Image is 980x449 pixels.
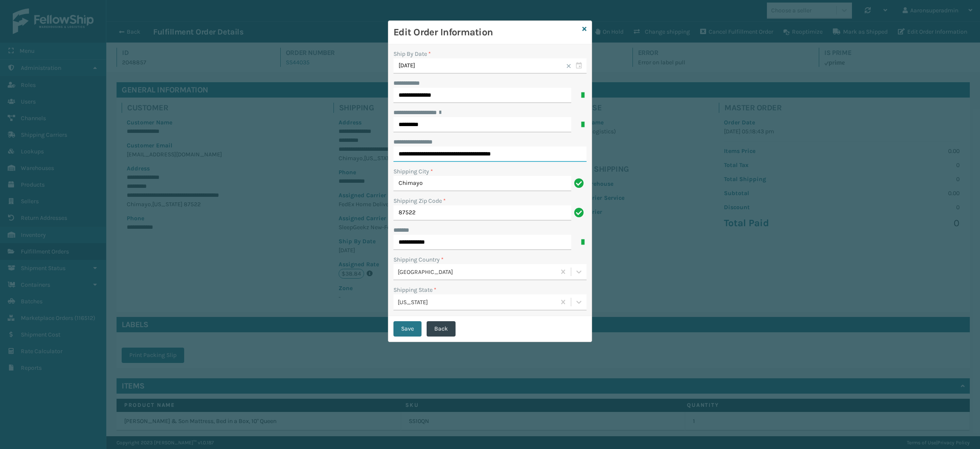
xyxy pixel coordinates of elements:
h3: Edit Order Information [393,26,579,39]
button: Back [427,321,456,337]
label: Shipping City [393,167,433,176]
label: Shipping Zip Code [393,196,446,205]
div: [GEOGRAPHIC_DATA] [398,267,556,276]
button: Save [393,321,422,337]
input: MM/DD/YYYY [393,58,587,74]
label: Ship By Date [393,50,431,58]
div: [US_STATE] [398,297,556,306]
label: Shipping State [393,285,436,294]
label: Shipping Country [393,255,444,264]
